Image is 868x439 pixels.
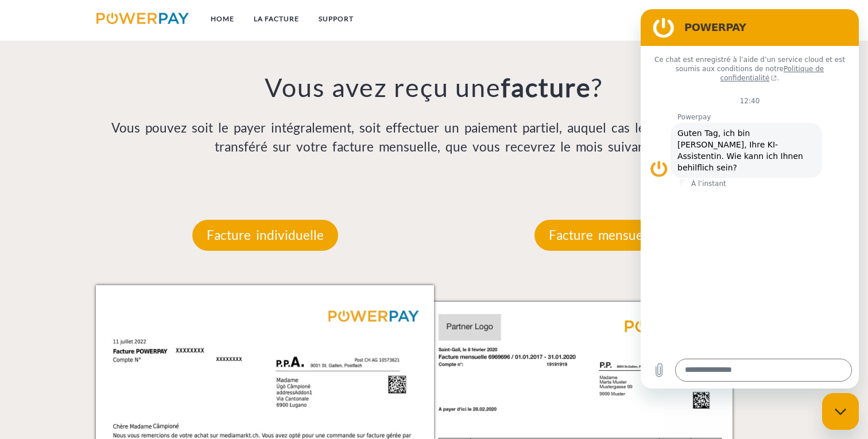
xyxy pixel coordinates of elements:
h3: Vous avez reçu une ? [96,71,772,103]
a: CG [718,9,748,29]
p: Facture mensuelle [534,220,671,251]
iframe: Bouton de lancement de la fenêtre de messagerie, conversation en cours [822,393,859,430]
p: Vous pouvez soit le payer intégralement, soit effectuer un paiement partiel, auquel cas le solde ... [96,118,772,157]
b: facture [501,72,591,103]
a: Support [309,9,363,29]
img: logo-powerpay.svg [96,13,189,24]
iframe: Fenêtre de messagerie [641,9,859,389]
a: Home [201,9,244,29]
p: Facture individuelle [192,220,338,251]
a: LA FACTURE [244,9,309,29]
